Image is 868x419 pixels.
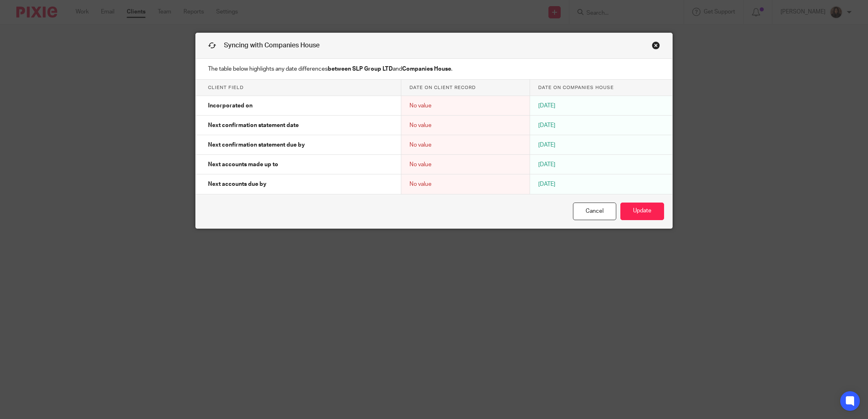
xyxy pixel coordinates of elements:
td: [DATE] [530,96,672,116]
td: No value [401,116,530,135]
td: Incorporated on [196,96,401,116]
td: [DATE] [530,135,672,155]
td: Next accounts due by [196,174,401,194]
strong: between SLP Group LTD [328,66,393,72]
td: No value [401,174,530,194]
td: Next confirmation statement due by [196,135,401,155]
button: Update [620,203,664,220]
a: Close this dialog window [652,41,660,52]
th: Client field [196,80,401,96]
th: Date on client record [401,80,530,96]
span: Syncing with Companies House [224,42,320,49]
p: The table below highlights any date differences and . [196,59,672,80]
a: Cancel [573,203,616,220]
td: No value [401,155,530,174]
td: [DATE] [530,155,672,174]
td: [DATE] [530,174,672,194]
th: Date on Companies House [530,80,672,96]
td: Next accounts made up to [196,155,401,174]
strong: Companies House [402,66,451,72]
td: Next confirmation statement date [196,116,401,135]
td: No value [401,96,530,116]
td: [DATE] [530,116,672,135]
td: No value [401,135,530,155]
